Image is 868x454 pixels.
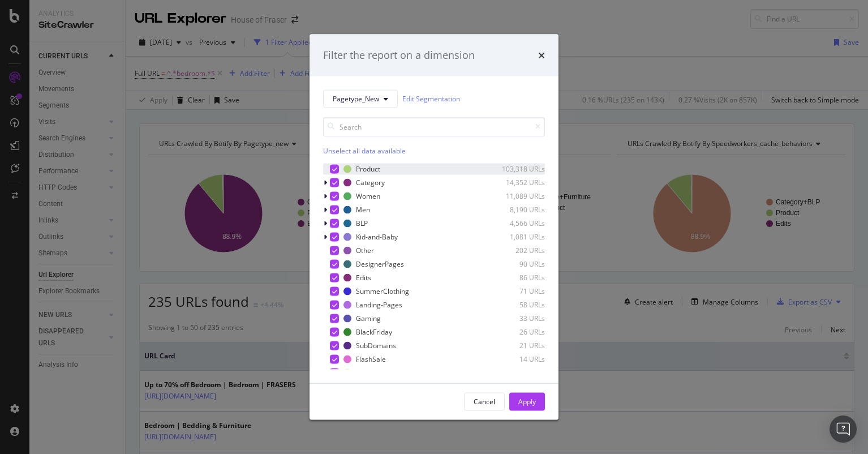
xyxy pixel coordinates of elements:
button: Cancel [464,392,505,410]
div: Apply [518,397,536,406]
div: Category [356,178,385,187]
div: DesignerPages [356,259,404,269]
div: Filter the report on a dimension [323,48,475,63]
div: 10 URLs [489,368,545,378]
div: 58 URLs [489,300,545,310]
div: Stores [356,368,376,378]
div: 103,318 URLs [489,164,545,174]
div: 1,081 URLs [489,232,545,242]
div: 21 URLs [489,341,545,350]
div: 33 URLs [489,314,545,323]
button: Apply [509,392,545,410]
div: 90 URLs [489,259,545,269]
div: Edits [356,273,371,282]
button: Pagetype_New [323,89,398,108]
a: Edit Segmentation [402,93,460,105]
div: Gaming [356,314,381,323]
div: 202 URLs [489,246,545,255]
div: Landing-Pages [356,300,402,310]
div: 14 URLs [489,354,545,364]
div: Unselect all data available [323,145,545,155]
div: 11,089 URLs [489,191,545,201]
div: SubDomains [356,341,396,350]
div: Open Intercom Messenger [830,416,857,443]
span: Pagetype_New [333,94,379,104]
div: Men [356,205,370,215]
div: 14,352 URLs [489,178,545,187]
div: BlackFriday [356,327,392,337]
div: Other [356,246,374,255]
input: Search [323,117,545,136]
div: Women [356,191,380,201]
div: SummerClothing [356,286,409,296]
div: 26 URLs [489,327,545,337]
div: 4,566 URLs [489,219,545,228]
div: 71 URLs [489,286,545,296]
div: times [538,48,545,63]
div: 86 URLs [489,273,545,282]
div: FlashSale [356,354,386,364]
div: Product [356,164,380,174]
div: BLP [356,219,368,228]
div: modal [310,35,558,420]
div: 8,190 URLs [489,205,545,215]
div: Kid-and-Baby [356,232,398,242]
div: Cancel [474,397,495,406]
